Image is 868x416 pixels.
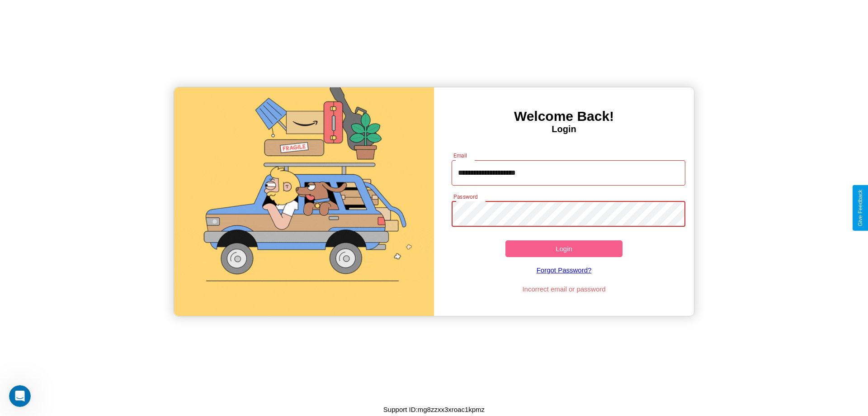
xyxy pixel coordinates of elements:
label: Email [453,152,467,159]
h4: Login [434,124,694,134]
h3: Welcome Back! [434,109,694,124]
p: Support ID: mg8zzxx3xroac1kpmz [383,403,485,416]
div: Give Feedback [857,190,863,226]
a: Forgot Password? [447,257,681,283]
p: Incorrect email or password [447,283,681,295]
iframe: Intercom live chat [9,385,31,407]
label: Password [453,193,477,201]
img: gif [174,87,434,316]
button: Login [505,240,623,257]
